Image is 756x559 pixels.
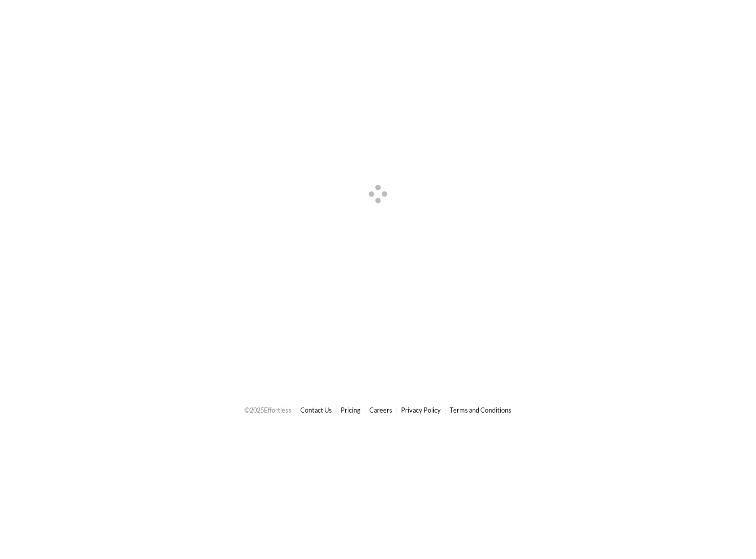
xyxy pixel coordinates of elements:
span: © 2025 Effortless [244,406,292,414]
a: Terms and Conditions [450,406,512,414]
a: Privacy Policy [401,406,441,414]
a: Careers [369,406,392,414]
a: Pricing [341,406,361,414]
a: Contact Us [300,406,332,414]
